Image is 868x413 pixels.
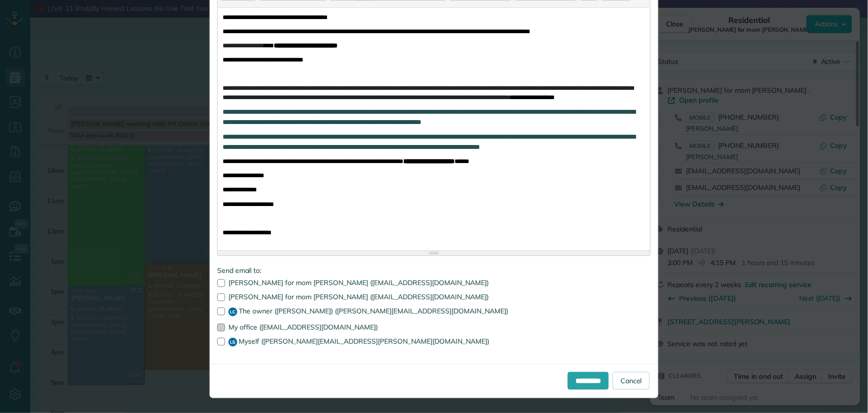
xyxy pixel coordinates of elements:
a: Cancel [613,372,650,390]
label: Myself ([PERSON_NAME][EMAIL_ADDRESS][PERSON_NAME][DOMAIN_NAME]) [217,338,651,347]
label: [PERSON_NAME] for mom [PERSON_NAME] ([EMAIL_ADDRESS][DOMAIN_NAME]) [217,279,651,286]
label: Send email to: [217,266,651,275]
span: LS [228,338,237,347]
label: [PERSON_NAME] for mom [PERSON_NAME] ([EMAIL_ADDRESS][DOMAIN_NAME]) [217,293,651,300]
label: The owner ([PERSON_NAME]) ([PERSON_NAME][EMAIL_ADDRESS][DOMAIN_NAME]) [217,308,651,316]
div: Resize [218,251,650,255]
span: LC [228,308,237,316]
label: My office ([EMAIL_ADDRESS][DOMAIN_NAME]) [217,324,651,330]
